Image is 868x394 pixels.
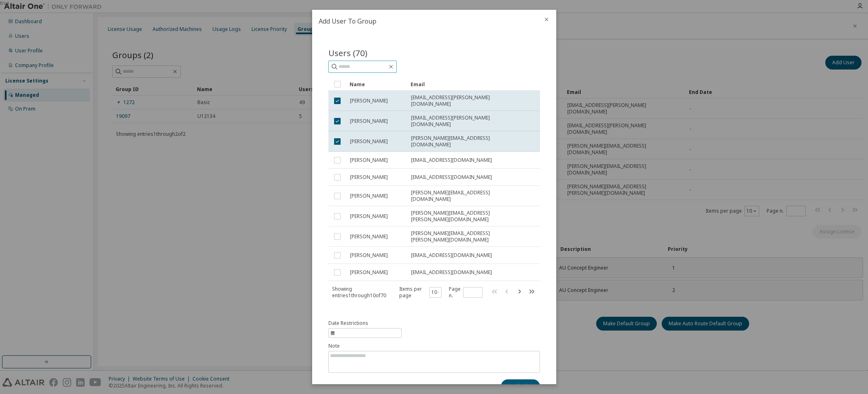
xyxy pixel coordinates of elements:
[350,118,388,124] span: [PERSON_NAME]
[411,230,526,243] span: [PERSON_NAME][EMAIL_ADDRESS][PERSON_NAME][DOMAIN_NAME]
[328,320,368,327] span: Date Restrictions
[350,252,388,259] span: [PERSON_NAME]
[350,157,388,163] span: [PERSON_NAME]
[411,210,526,223] span: [PERSON_NAME][EMAIL_ADDRESS][PERSON_NAME][DOMAIN_NAME]
[350,138,388,145] span: [PERSON_NAME]
[312,10,537,33] h2: Add User To Group
[411,189,526,202] span: [PERSON_NAME][EMAIL_ADDRESS][DOMAIN_NAME]
[328,320,402,338] button: information
[328,47,367,59] span: Users (70)
[411,174,492,181] span: [EMAIL_ADDRESS][DOMAIN_NAME]
[350,269,388,276] span: [PERSON_NAME]
[332,285,386,299] span: Showing entries 1 through 10 of 70
[350,193,388,199] span: [PERSON_NAME]
[411,252,492,259] span: [EMAIL_ADDRESS][DOMAIN_NAME]
[411,115,526,128] span: [EMAIL_ADDRESS][PERSON_NAME][DOMAIN_NAME]
[350,233,388,240] span: [PERSON_NAME]
[431,289,439,296] button: 10
[350,78,404,91] div: Name
[350,98,388,104] span: [PERSON_NAME]
[411,157,492,163] span: [EMAIL_ADDRESS][DOMAIN_NAME]
[449,286,483,299] span: Page n.
[543,16,550,23] button: close
[411,78,526,91] div: Email
[411,269,492,276] span: [EMAIL_ADDRESS][DOMAIN_NAME]
[501,379,540,393] button: Submit
[411,94,526,107] span: [EMAIL_ADDRESS][PERSON_NAME][DOMAIN_NAME]
[399,286,441,299] span: Items per page
[411,135,526,148] span: [PERSON_NAME][EMAIL_ADDRESS][DOMAIN_NAME]
[350,213,388,220] span: [PERSON_NAME]
[350,174,388,181] span: [PERSON_NAME]
[328,343,540,349] label: Note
